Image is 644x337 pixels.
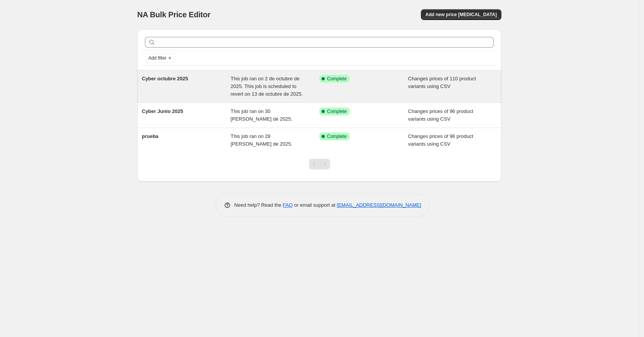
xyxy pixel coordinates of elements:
[142,108,183,114] span: Cyber Junio 2025
[408,108,473,122] span: Changes prices of 96 product variants using CSV
[283,202,293,208] a: FAQ
[148,55,166,61] span: Add filter
[421,9,501,20] button: Add new price [MEDICAL_DATA]
[234,202,283,208] span: Need help? Read the
[137,10,210,19] span: NA Bulk Price Editor
[408,76,476,89] span: Changes prices of 110 product variants using CSV
[142,133,158,139] span: prueba
[426,12,497,18] span: Add new price [MEDICAL_DATA]
[293,202,337,208] span: or email support at
[408,133,473,147] span: Changes prices of 96 product variants using CSV
[327,108,347,115] span: Complete
[337,202,421,208] a: [EMAIL_ADDRESS][DOMAIN_NAME]
[231,133,292,147] span: This job ran on 28 [PERSON_NAME] de 2025.
[231,76,303,97] span: This job ran on 2 de octubre de 2025. This job is scheduled to revert on 13 de octubre de 2025.
[309,159,330,169] nav: Pagination
[327,133,347,139] span: Complete
[231,108,292,122] span: This job ran on 30 [PERSON_NAME] de 2025.
[142,76,188,81] span: Cyber octubre 2025
[145,53,176,63] button: Add filter
[327,76,347,82] span: Complete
